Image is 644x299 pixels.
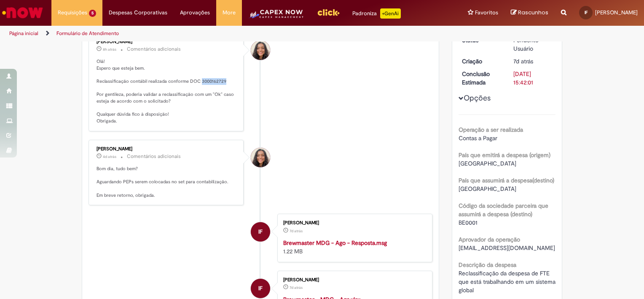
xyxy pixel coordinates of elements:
span: 8h atrás [103,47,116,52]
span: Contas a Pagar [459,134,497,142]
b: País que assumirá a despesa(destino) [459,177,554,184]
div: Padroniza [352,8,401,19]
img: CapexLogo5.png [248,8,304,25]
div: [PERSON_NAME] [283,220,424,226]
span: Requisições [58,8,87,17]
div: Isabelle Lisa Figueiredo [251,279,270,298]
div: Debora Helloisa Soares [251,41,270,60]
span: 5 [89,10,96,17]
a: Rascunhos [511,9,548,17]
span: More [223,8,236,17]
span: 7d atrás [290,228,303,234]
b: Operação a ser realizada [459,126,523,133]
span: 7d atrás [290,285,303,290]
div: [PERSON_NAME] [283,277,424,283]
span: Aprovações [180,8,210,17]
time: 23/09/2025 15:41:58 [513,57,533,65]
dt: Conclusão Estimada [456,70,507,87]
p: +GenAi [380,8,401,19]
b: Código da sociedade parceira que assumirá a despesa (destino) [459,202,548,218]
span: 7d atrás [513,57,533,65]
b: Aprovador da operação [459,236,520,243]
img: click_logo_yellow_360x200.png [317,6,340,19]
ul: Trilhas de página [6,26,423,41]
span: IF [258,222,263,242]
div: [PERSON_NAME] [97,39,237,44]
b: Descrição da despesa [459,261,516,269]
a: Página inicial [9,30,38,37]
span: IF [258,278,263,299]
time: 29/09/2025 09:32:24 [103,47,116,52]
div: 23/09/2025 15:41:58 [513,57,553,65]
a: Formulário de Atendimento [56,30,119,37]
span: 4d atrás [103,154,116,159]
span: [EMAIL_ADDRESS][DOMAIN_NAME] [459,244,555,252]
div: [DATE] 15:42:01 [513,70,553,87]
span: Favoritos [475,8,498,17]
img: ServiceNow [1,4,44,21]
div: 1.22 MB [283,239,424,256]
div: Debora Helloisa Soares [251,148,270,167]
span: [GEOGRAPHIC_DATA] [459,160,516,167]
span: Reclassificação da despesa de FTE que está trabalhando em um sistema global [459,269,557,294]
small: Comentários adicionais [127,153,181,160]
span: Rascunhos [518,8,548,16]
span: [PERSON_NAME] [595,9,638,16]
div: [PERSON_NAME] [97,147,237,152]
span: [GEOGRAPHIC_DATA] [459,185,516,193]
div: Isabelle Lisa Figueiredo [251,222,270,242]
p: Olá! Espero que esteja bem. Reclassificação contábil realizada conforme DOC 3000162729 Por gentil... [97,58,237,125]
dt: Criação [456,57,507,65]
span: Despesas Corporativas [109,8,167,17]
p: Bom dia, tudo bem? Aguardando PEPs serem colocadas no set para contabilização. Em breve retorno, ... [97,166,237,199]
a: Brewmaster MDG - Ago - Resposta.msg [283,239,387,247]
span: BE0001 [459,219,478,226]
small: Comentários adicionais [127,46,181,53]
time: 26/09/2025 10:15:57 [103,154,116,159]
b: País que emitirá a despesa (origem) [459,151,550,159]
div: Pendente Usuário [513,36,553,53]
span: IF [585,10,588,15]
time: 23/09/2025 15:36:34 [290,285,303,290]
